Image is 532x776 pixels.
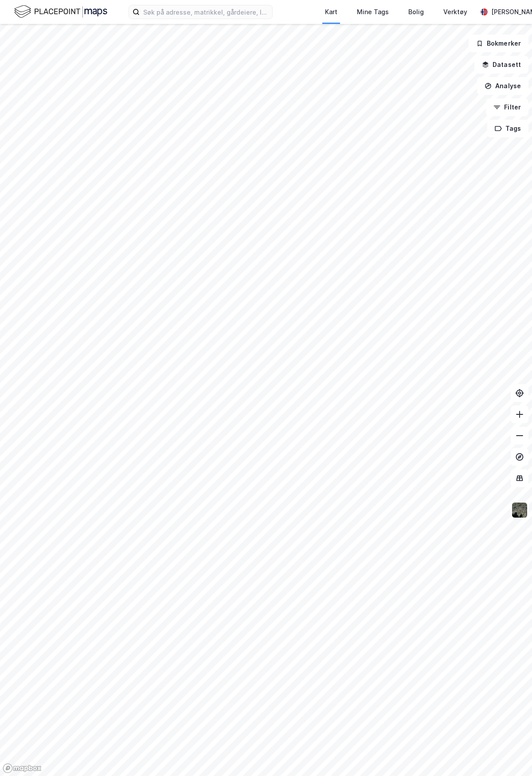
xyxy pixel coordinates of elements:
[325,7,337,17] div: Kart
[486,98,528,116] button: Filter
[14,4,107,19] img: logo.f888ab2527a4732fd821a326f86c7f29.svg
[488,733,532,776] iframe: Chat Widget
[488,733,532,776] div: Kontrollprogram for chat
[487,120,528,137] button: Tags
[469,35,528,52] button: Bokmerker
[474,56,528,74] button: Datasett
[408,7,424,17] div: Bolig
[3,763,42,773] a: Mapbox homepage
[357,7,389,17] div: Mine Tags
[477,77,528,95] button: Analyse
[443,7,467,17] div: Verktøy
[511,502,528,519] img: 9k=
[140,5,272,19] input: Søk på adresse, matrikkel, gårdeiere, leietakere eller personer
